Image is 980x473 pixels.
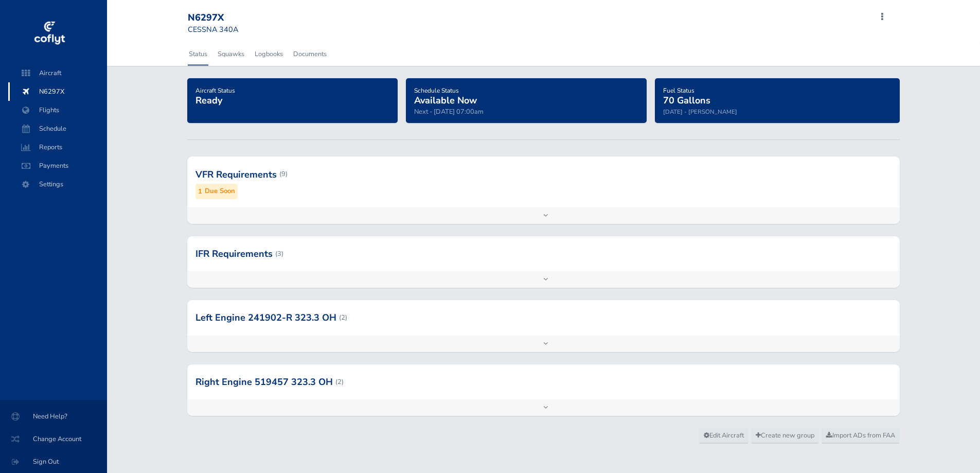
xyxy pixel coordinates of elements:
[292,43,328,65] a: Documents
[822,428,900,444] a: Import ADs from FAA
[195,94,222,107] span: Ready
[414,94,477,107] span: Available Now
[12,407,95,426] span: Need Help?
[217,43,245,65] a: Squawks
[699,428,749,444] a: Edit Aircraft
[663,86,694,95] span: Fuel Status
[19,64,97,82] span: Aircraft
[663,108,737,116] small: [DATE] - [PERSON_NAME]
[704,431,744,440] span: Edit Aircraft
[19,156,97,175] span: Payments
[32,18,66,49] img: coflyt logo
[751,428,819,444] a: Create new group
[19,101,97,119] span: Flights
[414,86,459,95] span: Schedule Status
[826,431,895,440] span: Import ADs from FAA
[254,43,284,65] a: Logbooks
[19,175,97,194] span: Settings
[414,83,477,107] a: Schedule StatusAvailable Now
[19,119,97,138] span: Schedule
[12,430,95,448] span: Change Account
[663,94,710,107] span: 70 Gallons
[12,452,95,471] span: Sign Out
[756,431,814,440] span: Create new group
[414,107,484,116] span: Next - [DATE] 07:00am
[205,186,235,197] small: Due Soon
[19,138,97,156] span: Reports
[188,24,238,34] small: CESSNA 340A
[19,82,97,101] span: N6297X
[195,86,235,95] span: Aircraft Status
[188,43,208,65] a: Status
[188,12,262,24] div: N6297X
